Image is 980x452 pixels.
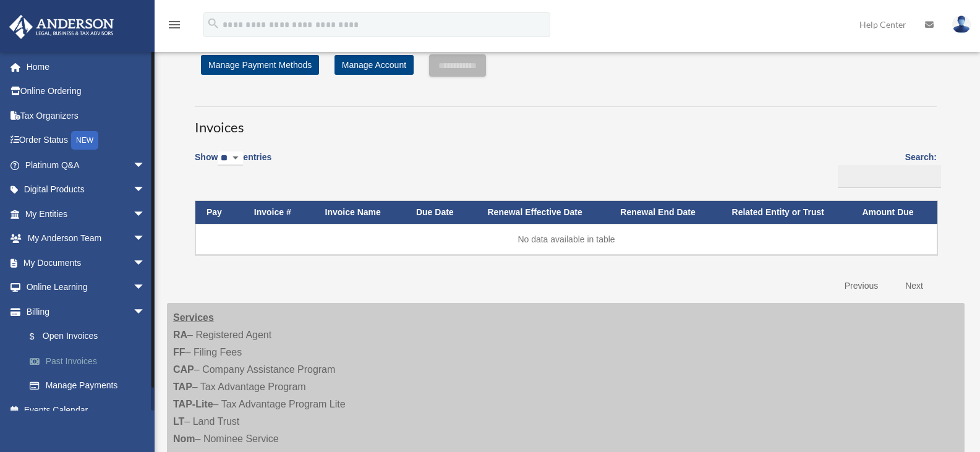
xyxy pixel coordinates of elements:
[195,106,937,137] h3: Invoices
[9,250,164,275] a: My Documentsarrow_drop_down
[9,153,164,177] a: Platinum Q&Aarrow_drop_down
[851,201,937,224] th: Amount Due: activate to sort column ascending
[9,79,164,104] a: Online Ordering
[9,275,164,300] a: Online Learningarrow_drop_down
[173,312,214,323] strong: Services
[838,165,941,189] input: Search:
[9,226,164,251] a: My Anderson Teamarrow_drop_down
[9,54,164,79] a: Home
[6,15,117,39] img: Anderson Advisors Platinum Portal
[243,201,314,224] th: Invoice #: activate to sort column ascending
[17,349,164,373] a: Past Invoices
[173,433,195,444] strong: Nom
[207,17,220,30] i: search
[133,299,158,325] span: arrow_drop_down
[952,15,971,33] img: User Pic
[218,151,243,166] select: Showentries
[133,275,158,301] span: arrow_drop_down
[195,201,243,224] th: Pay: activate to sort column descending
[17,324,158,349] a: $Open Invoices
[9,177,164,202] a: Digital Productsarrow_drop_down
[133,202,158,227] span: arrow_drop_down
[173,330,187,340] strong: RA
[173,364,194,375] strong: CAP
[609,201,720,224] th: Renewal End Date: activate to sort column ascending
[721,201,851,224] th: Related Entity or Trust: activate to sort column ascending
[201,55,319,75] a: Manage Payment Methods
[9,128,164,153] a: Order StatusNEW
[9,202,164,226] a: My Entitiesarrow_drop_down
[71,131,98,150] div: NEW
[476,201,609,224] th: Renewal Effective Date: activate to sort column ascending
[133,153,158,178] span: arrow_drop_down
[173,416,184,427] strong: LT
[195,150,271,178] label: Show entries
[195,224,937,255] td: No data available in table
[167,17,182,32] i: menu
[36,329,43,344] span: $
[334,55,414,75] a: Manage Account
[133,250,158,276] span: arrow_drop_down
[9,299,164,324] a: Billingarrow_drop_down
[167,22,182,32] a: menu
[17,373,164,398] a: Manage Payments
[9,398,164,422] a: Events Calendar
[314,201,405,224] th: Invoice Name: activate to sort column ascending
[833,150,937,188] label: Search:
[896,273,932,299] a: Next
[173,347,185,357] strong: FF
[835,273,887,299] a: Previous
[405,201,477,224] th: Due Date: activate to sort column ascending
[133,226,158,252] span: arrow_drop_down
[173,399,213,409] strong: TAP-Lite
[9,103,164,128] a: Tax Organizers
[133,177,158,203] span: arrow_drop_down
[173,382,192,392] strong: TAP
